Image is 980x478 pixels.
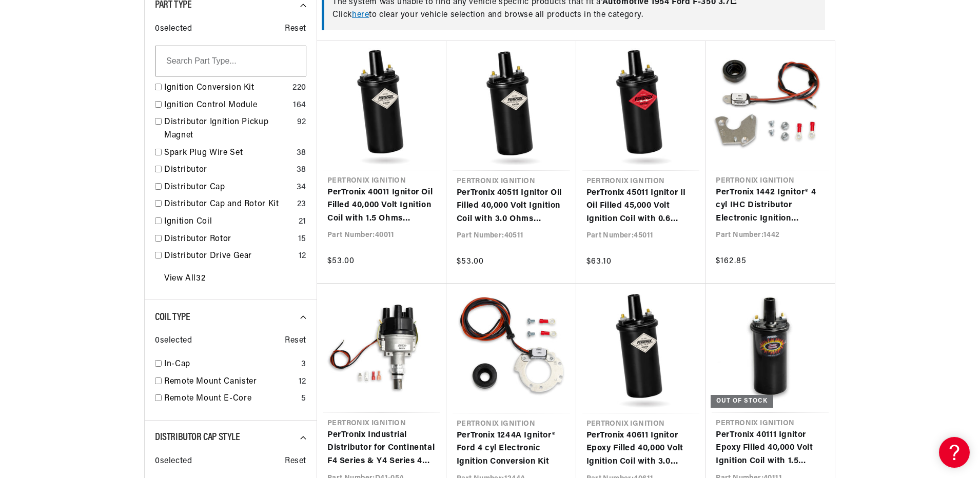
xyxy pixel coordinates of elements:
[299,250,306,263] div: 12
[164,181,292,194] a: Distributor Cap
[298,233,306,246] div: 15
[457,187,566,226] a: PerTronix 40511 Ignitor Oil Filled 40,000 Volt Ignition Coil with 3.0 Ohms Resistance in Black
[716,186,825,226] a: PerTronix 1442 Ignitor® 4 cyl IHC Distributor Electronic Ignition Conversion Kit
[164,215,295,229] a: Ignition Coil
[586,187,696,226] a: PerTronix 45011 Ignitor II Oil Filled 45,000 Volt Ignition Coil with 0.6 Ohms Resistance in Black
[586,429,696,469] a: PerTronix 40611 Ignitor Epoxy Filled 40,000 Volt Ignition Coil with 3.0 Ohms Resistance in Black
[285,23,306,36] span: Reset
[297,147,306,160] div: 38
[297,164,306,177] div: 38
[164,233,294,246] a: Distributor Rotor
[293,99,306,112] div: 164
[164,198,293,211] a: Distributor Cap and Rotor Kit
[327,429,436,468] a: PerTronix Industrial Distributor for Continental F4 Series & Y4 Series 4 Cylinder Engines
[155,455,192,468] span: 0 selected
[716,429,825,468] a: PerTronix 40111 Ignitor Epoxy Filled 40,000 Volt Ignition Coil with 1.5 Ohms Resistance in Black
[164,99,289,112] a: Ignition Control Module
[457,429,566,469] a: PerTronix 1244A Ignitor® Ford 4 cyl Electronic Ignition Conversion Kit
[285,334,306,348] span: Reset
[327,186,436,226] a: PerTronix 40011 Ignitor Oil Filled 40,000 Volt Ignition Coil with 1.5 Ohms Resistance in Black
[155,432,240,443] span: Distributor Cap Style
[164,358,297,371] a: In-Cap
[164,164,292,177] a: Distributor
[155,334,192,348] span: 0 selected
[155,23,192,36] span: 0 selected
[164,147,292,160] a: Spark Plug Wire Set
[155,46,306,76] input: Search Part Type...
[292,82,306,95] div: 220
[164,392,297,406] a: Remote Mount E-Core
[297,116,306,129] div: 92
[164,375,295,389] a: Remote Mount Canister
[297,181,306,194] div: 34
[297,198,306,211] div: 23
[301,358,306,371] div: 3
[164,272,205,286] a: View All 32
[164,250,295,263] a: Distributor Drive Gear
[155,312,190,323] span: Coil Type
[301,392,306,406] div: 5
[164,116,293,142] a: Distributor Ignition Pickup Magnet
[299,215,306,229] div: 21
[352,11,369,19] a: here
[285,455,306,468] span: Reset
[164,82,288,95] a: Ignition Conversion Kit
[299,375,306,389] div: 12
